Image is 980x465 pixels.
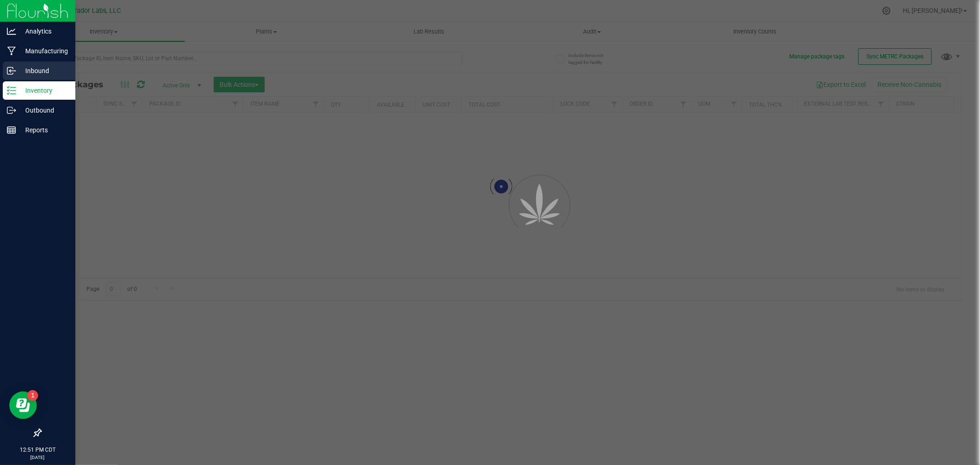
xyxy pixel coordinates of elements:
[16,26,71,37] p: Analytics
[27,390,38,401] iframe: Resource center unread badge
[7,106,16,115] inline-svg: Outbound
[4,446,71,454] p: 12:51 PM CDT
[16,125,71,136] p: Reports
[7,66,16,75] inline-svg: Inbound
[16,65,71,76] p: Inbound
[16,85,71,96] p: Inventory
[9,391,37,419] iframe: Resource center
[4,454,71,461] p: [DATE]
[7,27,16,36] inline-svg: Analytics
[7,86,16,95] inline-svg: Inventory
[7,125,16,135] inline-svg: Reports
[7,46,16,56] inline-svg: Manufacturing
[16,105,71,116] p: Outbound
[16,45,71,57] p: Manufacturing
